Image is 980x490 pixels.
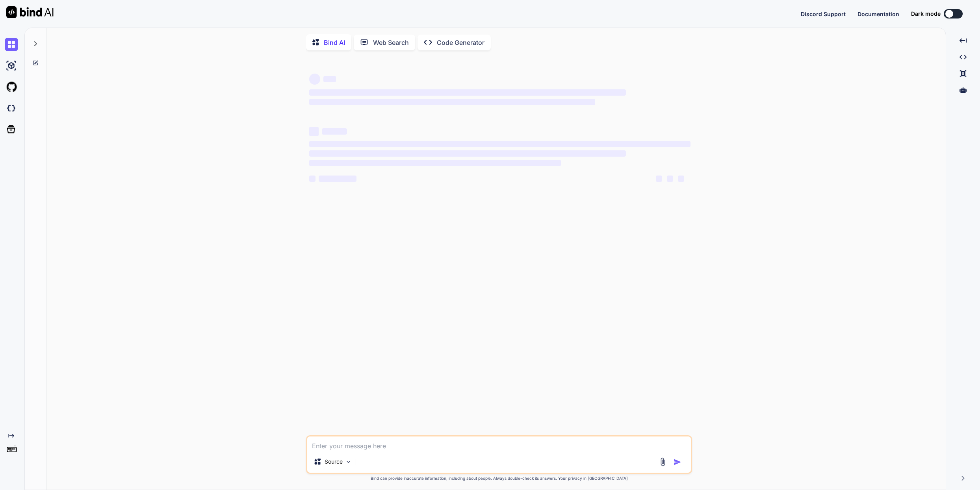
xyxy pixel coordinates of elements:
[309,89,625,96] span: ‌
[5,102,18,115] img: darkCloudIdeIcon
[319,176,356,182] span: ‌
[656,176,662,182] span: ‌
[801,11,846,17] span: Discord Support
[309,74,320,85] span: ‌
[5,38,18,51] img: chat
[801,10,846,18] button: Discord Support
[309,160,561,166] span: ‌
[911,10,941,18] span: Dark mode
[437,38,484,47] p: Code Generator
[309,127,319,136] span: ‌
[309,99,595,105] span: ‌
[674,458,681,466] img: icon
[309,176,316,182] span: ‌
[323,76,336,82] span: ‌
[324,38,345,47] p: Bind AI
[658,457,667,466] img: attachment
[6,6,54,18] img: Bind AI
[309,150,625,157] span: ‌
[678,176,684,182] span: ‌
[322,128,347,135] span: ‌
[373,38,409,47] p: Web Search
[667,176,673,182] span: ‌
[345,459,352,465] img: Pick Models
[325,458,343,466] p: Source
[857,11,899,17] span: Documentation
[5,59,18,72] img: ai-studio
[857,10,899,18] button: Documentation
[306,475,692,481] p: Bind can provide inaccurate information, including about people. Always double-check its answers....
[5,80,18,94] img: githubLight
[309,141,690,147] span: ‌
